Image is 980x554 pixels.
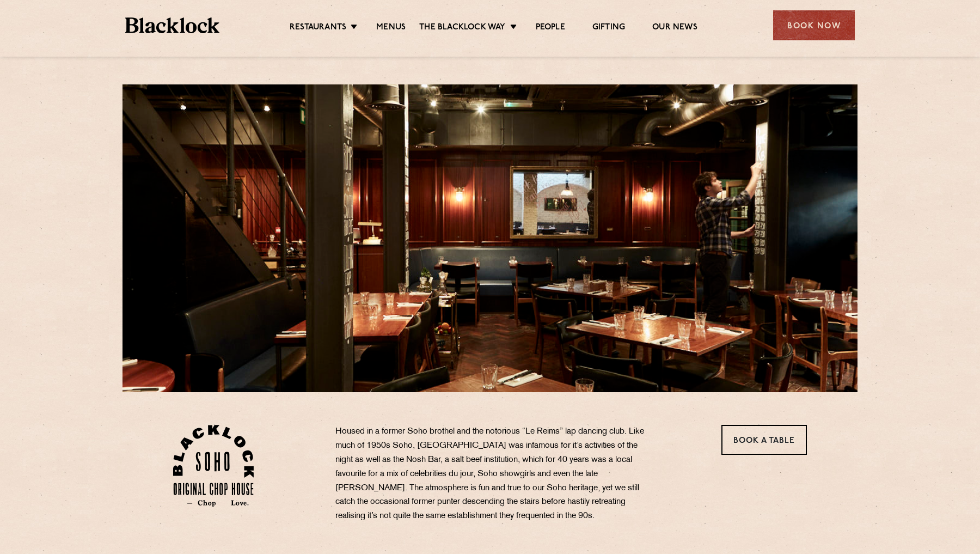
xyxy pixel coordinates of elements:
a: Our News [652,22,697,34]
a: People [536,22,565,34]
a: Gifting [592,22,625,34]
a: Menus [376,22,406,34]
a: The Blacklock Way [419,22,505,34]
a: Book a Table [721,425,807,455]
p: Housed in a former Soho brothel and the notorious “Le Reims” lap dancing club. Like much of 1950s... [335,425,657,523]
div: Book Now [773,10,855,40]
img: BL_Textured_Logo-footer-cropped.svg [125,17,219,33]
a: Restaurants [290,22,346,34]
img: Soho-stamp-default.svg [173,425,254,507]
